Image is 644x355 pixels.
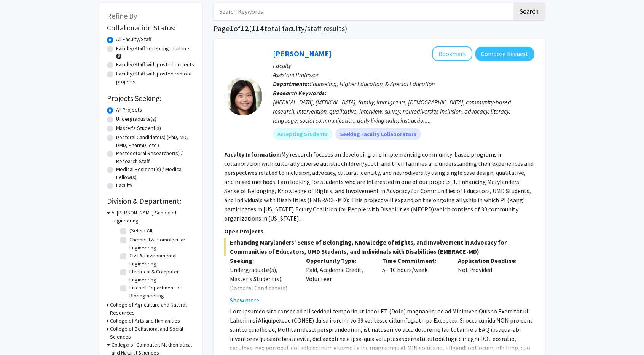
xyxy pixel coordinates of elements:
span: Counseling, Higher Education, & Special Education [309,80,435,88]
h2: Projects Seeking: [107,94,194,103]
label: All Projects [116,106,142,114]
span: Enhancing Marylanders’ Sense of Belonging, Knowledge of Rights, and Involvement in Advocacy for C... [224,238,534,256]
p: Assistant Professor [273,70,534,79]
h1: Page of ( total faculty/staff results) [214,24,545,33]
p: Application Deadline: [458,256,523,265]
div: [MEDICAL_DATA], [MEDICAL_DATA], family, immigrants, [DEMOGRAPHIC_DATA], community-based research,... [273,98,534,125]
label: Faculty/Staff with posted remote projects [116,70,194,86]
p: Open Projects [224,227,534,236]
mat-chip: Accepting Students [273,128,332,140]
h3: College of Agriculture and Natural Resources [110,301,194,317]
label: (Select All) [129,227,154,235]
div: Not Provided [452,256,528,305]
h2: Collaboration Status: [107,23,194,32]
button: Add Veronica Kang to Bookmarks [432,46,472,61]
label: Postdoctoral Researcher(s) / Research Staff [116,149,194,165]
a: [PERSON_NAME] [273,49,332,58]
label: Doctoral Candidate(s) (PhD, MD, DMD, PharmD, etc.) [116,133,194,149]
p: Time Commitment: [382,256,447,265]
p: Seeking: [230,256,295,265]
mat-chip: Seeking Faculty Collaborators [335,128,421,140]
h3: College of Arts and Humanities [110,317,180,325]
p: Opportunity Type: [306,256,371,265]
input: Search Keywords [214,3,512,20]
label: Faculty/Staff accepting students [116,45,191,53]
div: 5 - 10 hours/week [376,256,453,305]
label: Undergraduate(s) [116,115,156,123]
p: Faculty [273,61,534,70]
label: Master's Student(s) [116,124,161,132]
b: Faculty Information: [224,150,281,158]
button: Search [513,3,545,20]
label: Chemical & Biomolecular Engineering [129,236,193,252]
h3: A. [PERSON_NAME] School of Engineering [112,209,194,225]
label: Civil & Environmental Engineering [129,252,193,268]
h2: Division & Department: [107,197,194,206]
button: Show more [230,296,259,305]
fg-read-more: My research focuses on developing and implementing community-based programs in collaboration with... [224,150,534,222]
label: Medical Resident(s) / Medical Fellow(s) [116,165,194,181]
b: Research Keywords: [273,89,327,97]
h3: College of Behavioral and Social Sciences [110,325,194,341]
span: 1 [230,24,234,33]
label: Faculty/Staff with posted projects [116,61,194,69]
label: Electrical & Computer Engineering [129,268,193,284]
div: Paid, Academic Credit, Volunteer [300,256,376,305]
b: Departments: [273,80,309,88]
span: 114 [252,24,264,33]
iframe: Chat [6,321,32,349]
span: 12 [241,24,249,33]
label: All Faculty/Staff [116,35,151,43]
label: Faculty [116,181,132,189]
button: Compose Request to Veronica Kang [475,47,534,61]
label: Fischell Department of Bioengineering [129,284,193,300]
div: Undergraduate(s), Master's Student(s), Doctoral Candidate(s) (PhD, MD, DMD, PharmD, etc.) [230,265,295,311]
span: Refine By [107,11,137,21]
label: Materials Science & Engineering [129,300,193,316]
